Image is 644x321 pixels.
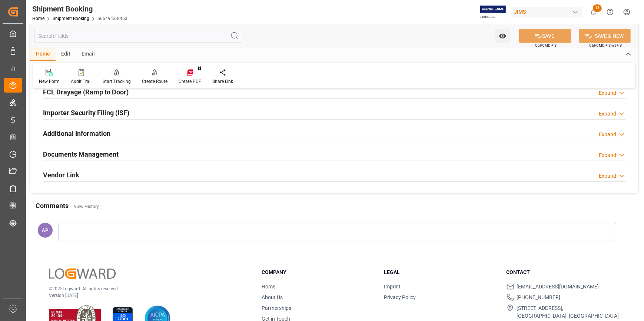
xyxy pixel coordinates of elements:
div: Start Tracking [103,78,131,85]
div: Create Route [142,78,167,85]
button: show 18 new notifications [585,4,602,20]
span: Ctrl/CMD + Shift + S [589,43,622,48]
div: New Form [39,78,60,85]
h2: Comments [36,201,69,211]
a: Home [262,284,275,290]
span: [STREET_ADDRESS], [GEOGRAPHIC_DATA], [GEOGRAPHIC_DATA] [517,304,619,320]
button: SAVE & NEW [579,29,631,43]
div: Share Link [212,78,233,85]
span: AP [42,227,49,233]
div: Audit Trail [71,78,92,85]
h2: Importer Security Filing (ISF) [43,108,129,118]
a: Privacy Policy [384,294,416,300]
span: Ctrl/CMD + S [535,43,557,48]
button: JIMS [511,5,585,19]
h2: Vendor Link [43,170,79,180]
p: Version [DATE] [49,292,243,299]
a: Home [32,16,44,21]
input: Search Fields [34,29,241,43]
span: [PHONE_NUMBER] [517,294,561,301]
div: Shipment Booking [32,3,127,14]
img: Exertis%20JAM%20-%20Email%20Logo.jpg_1722504956.jpg [480,6,506,19]
button: Help Center [602,4,618,20]
a: Partnerships [262,305,291,311]
p: © 2025 Logward. All rights reserved. [49,285,243,292]
a: Imprint [384,284,401,290]
a: About Us [262,294,283,300]
button: SAVE [519,29,571,43]
div: Expand [599,151,616,159]
div: Home [30,48,56,61]
h2: Additional Information [43,128,110,138]
span: 18 [593,4,602,12]
h3: Company [262,268,375,276]
div: JIMS [511,7,582,17]
div: Expand [599,131,616,138]
span: [EMAIL_ADDRESS][DOMAIN_NAME] [517,283,599,291]
div: Expand [599,172,616,180]
h3: Legal [384,268,497,276]
div: Expand [599,89,616,97]
h2: Documents Management [43,149,119,159]
h3: Contact [507,268,620,276]
h2: FCL Drayage (Ramp to Door) [43,87,129,97]
button: open menu [495,29,510,43]
div: Expand [599,110,616,118]
img: Logward Logo [49,268,116,279]
div: Email [76,48,100,61]
a: Shipment Booking [53,16,89,21]
a: View History [74,204,99,209]
div: Edit [56,48,76,61]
